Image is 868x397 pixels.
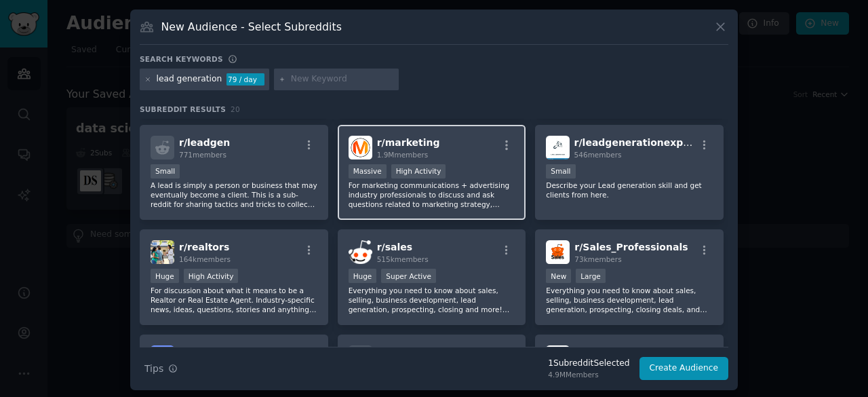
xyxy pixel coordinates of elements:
span: 515k members [377,255,429,263]
h3: New Audience - Select Subreddits [161,20,342,34]
div: 79 / day [226,73,264,86]
div: Massive [349,164,387,178]
img: SaaS [151,345,174,369]
img: realtors [151,240,174,264]
div: Super Active [381,269,436,283]
span: Subreddit Results [140,105,226,114]
button: Create Audience [639,357,729,380]
img: leadgenerationexpert [546,136,569,159]
div: Huge [349,269,377,283]
div: Small [151,164,180,178]
div: Small [546,164,575,178]
span: 73k members [574,255,621,263]
div: 4.9M Members [548,370,629,379]
span: 1.9M members [377,151,429,159]
div: Large [576,269,606,283]
p: Everything you need to know about sales, selling, business development, lead generation, prospect... [546,286,713,314]
span: Tips [144,362,163,376]
div: 1 Subreddit Selected [548,358,629,370]
span: 771 members [179,151,226,159]
span: r/ sales [377,242,412,252]
span: r/ Sales_Professionals [574,242,688,252]
img: egyptstory [546,345,570,369]
img: Sales_Professionals [546,240,570,264]
p: For marketing communications + advertising industry professionals to discuss and ask questions re... [349,181,515,209]
p: Describe your Lead generation skill and get clients from here. [546,181,713,200]
span: 164k members [179,255,231,263]
span: r/ marketing [377,137,440,148]
h3: Search keywords [140,54,223,64]
span: r/ leadgen [179,137,230,148]
img: sales [349,240,372,264]
div: High Activity [391,164,446,178]
div: Huge [151,269,179,283]
span: 20 [231,105,240,113]
p: A lead is simply a person or business that may eventually become a client. This is a sub-reddit f... [151,181,317,209]
input: New Keyword [291,73,394,86]
img: marketing [349,136,372,159]
p: For discussion about what it means to be a Realtor or Real Estate Agent. Industry-specific news, ... [151,286,317,314]
div: New [546,269,571,283]
span: r/ leadgenerationexpert [574,137,699,148]
button: Tips [140,357,182,381]
div: High Activity [184,269,239,283]
div: lead generation [157,73,222,86]
span: r/ realtors [179,242,229,252]
p: Everything you need to know about sales, selling, business development, lead generation, prospect... [349,286,515,314]
span: 546 members [574,151,622,159]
